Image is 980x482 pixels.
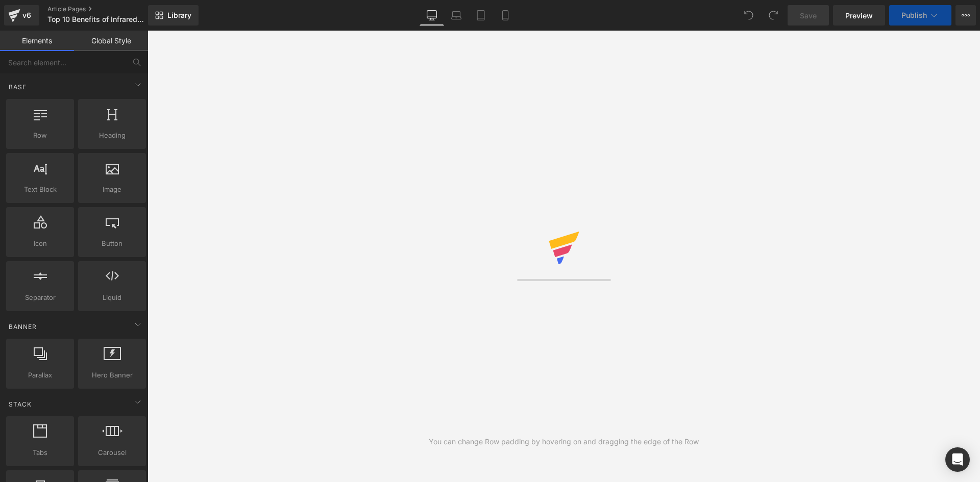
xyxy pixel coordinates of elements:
span: Base [8,82,28,92]
span: Row [9,130,71,141]
span: Parallax [9,370,71,380]
a: Desktop [420,5,444,26]
div: Open Intercom Messenger [945,447,970,472]
span: Save [800,10,817,21]
button: Undo [739,5,759,26]
button: Redo [763,5,783,26]
span: Separator [9,292,71,303]
a: Tablet [469,5,493,26]
a: Global Style [74,31,148,51]
a: Mobile [493,5,518,26]
span: Liquid [81,292,143,303]
button: More [955,5,976,26]
a: Article Pages [47,5,165,13]
a: Preview [833,5,885,26]
span: Stack [8,399,33,409]
span: Image [81,184,143,195]
span: Tabs [9,447,71,458]
span: Top 10 Benefits of Infrared Sauna Blankets (Everything You Need to Know) [47,15,145,23]
span: Preview [845,10,873,21]
span: Library [167,11,191,20]
a: Laptop [444,5,469,26]
span: Banner [8,322,38,332]
span: Carousel [81,447,143,458]
a: v6 [4,5,39,26]
span: Icon [9,238,71,249]
div: v6 [20,9,33,22]
div: You can change Row padding by hovering on and dragging the edge of the Row [429,436,699,447]
span: Heading [81,130,143,141]
span: Hero Banner [81,370,143,380]
button: Publish [889,5,951,26]
span: Text Block [9,184,71,195]
span: Button [81,238,143,249]
span: Publish [901,11,927,19]
a: New Library [148,5,199,26]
